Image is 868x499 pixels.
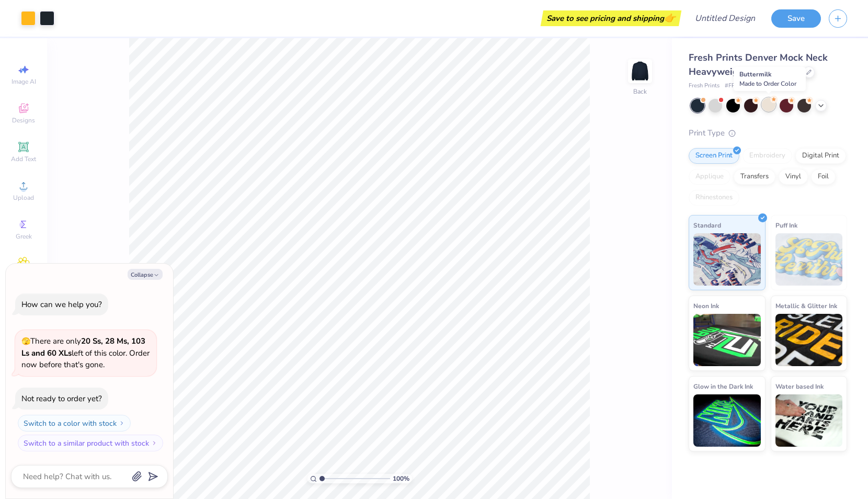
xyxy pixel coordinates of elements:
[12,77,36,86] span: Image AI
[775,394,843,447] img: Water based Ink
[775,300,837,311] span: Metallic & Glitter Ink
[693,381,753,392] span: Glow in the Dark Ink
[21,336,145,358] strong: 20 Ss, 28 Ms, 103 Ls and 60 XLs
[664,12,676,24] span: 👉
[633,87,647,96] div: Back
[739,80,796,88] span: Made to Order Color
[689,127,847,139] div: Print Type
[689,51,828,78] span: Fresh Prints Denver Mock Neck Heavyweight Sweatshirt
[775,381,824,392] span: Water based Ink
[13,194,34,202] span: Upload
[725,82,743,90] span: # FP94
[393,474,409,483] span: 100 %
[689,169,730,185] div: Applique
[689,82,719,90] span: Fresh Prints
[689,148,739,164] div: Screen Print
[693,314,761,366] img: Neon Ink
[21,336,30,346] span: 🫣
[128,269,163,280] button: Collapse
[779,169,808,185] div: Vinyl
[18,435,163,451] button: Switch to a similar product with stock
[693,300,719,311] span: Neon Ink
[734,169,775,185] div: Transfers
[775,233,843,286] img: Puff Ink
[16,232,32,241] span: Greek
[630,61,650,82] img: Back
[811,169,836,185] div: Foil
[21,299,102,310] div: How can we help you?
[18,415,131,432] button: Switch to a color with stock
[693,220,721,231] span: Standard
[693,233,761,286] img: Standard
[119,420,125,426] img: Switch to a color with stock
[771,9,821,28] button: Save
[795,148,846,164] div: Digital Print
[734,67,806,91] div: Buttermilk
[21,393,102,404] div: Not ready to order yet?
[693,394,761,447] img: Glow in the Dark Ink
[743,148,792,164] div: Embroidery
[11,155,36,163] span: Add Text
[12,116,35,124] span: Designs
[689,190,739,206] div: Rhinestones
[151,440,157,446] img: Switch to a similar product with stock
[687,8,763,29] input: Untitled Design
[543,10,679,26] div: Save to see pricing and shipping
[775,220,797,231] span: Puff Ink
[21,336,150,370] span: There are only left of this color. Order now before that's gone.
[775,314,843,366] img: Metallic & Glitter Ink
